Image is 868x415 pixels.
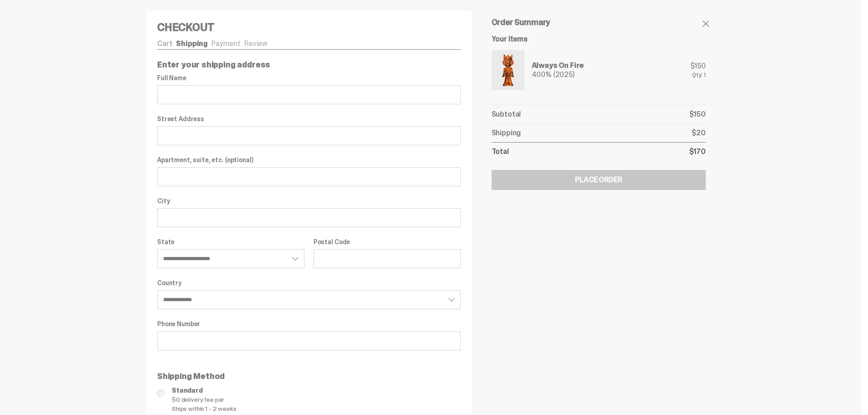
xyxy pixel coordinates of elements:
label: State [157,238,304,246]
button: Place Order [492,170,706,190]
label: Postal Code [313,238,461,246]
h4: Checkout [157,22,461,33]
h6: Your Items [492,36,706,43]
label: Street Address [157,115,461,123]
div: Qty: 1 [690,72,706,78]
p: Shipping [492,129,521,137]
label: Phone Number [157,320,461,328]
span: Standard [172,386,461,395]
label: Full Name [157,74,461,82]
p: Enter your shipping address [157,61,461,69]
p: Shipping Method [157,372,461,380]
div: Always On Fire [532,62,584,69]
p: Total [492,148,509,155]
h5: Order Summary [492,18,706,26]
p: Subtotal [492,111,521,118]
div: Place Order [575,176,622,184]
a: Shipping [176,39,208,48]
p: $20 [692,129,706,137]
div: $150 [690,62,706,70]
span: Ships within 1 - 2 weeks [172,404,461,413]
label: City [157,197,461,205]
p: $150 [689,111,706,118]
label: Apartment, suite, etc. (optional) [157,156,461,164]
a: Cart [157,39,172,48]
label: Country [157,279,461,287]
span: $0 delivery fee per [172,395,461,404]
img: Always-On-Fire---Website-Archive.2484X.png [493,52,523,88]
div: 400% (2025) [532,71,584,78]
p: $170 [689,148,706,155]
